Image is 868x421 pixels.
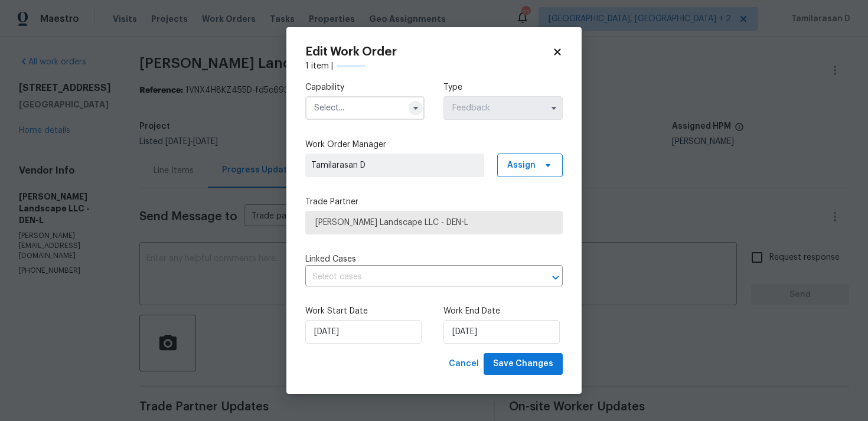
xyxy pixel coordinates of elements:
input: Select cases [305,268,530,286]
span: Save Changes [493,357,553,371]
button: Cancel [444,353,484,375]
input: M/D/YYYY [443,320,560,344]
input: M/D/YYYY [305,320,422,344]
span: Tamilarasan D [311,159,478,171]
h2: Edit Work Order [305,46,552,58]
span: Assign [507,159,536,171]
label: Work End Date [443,305,563,317]
span: [PERSON_NAME] Landscape LLC - DEN-L [315,217,553,229]
input: Select... [443,96,563,120]
button: Show options [547,101,561,115]
label: Trade Partner [305,196,563,208]
span: Linked Cases [305,253,356,265]
label: Capability [305,81,425,93]
label: Work Order Manager [305,139,563,151]
div: 1 item | [305,60,563,72]
label: Type [443,81,563,93]
button: Save Changes [484,353,563,375]
label: Work Start Date [305,305,425,317]
input: Select... [305,96,425,120]
button: Show options [409,101,423,115]
button: Open [547,269,564,286]
span: Cancel [449,357,479,371]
